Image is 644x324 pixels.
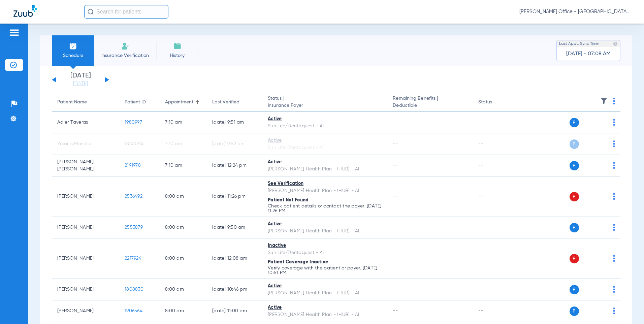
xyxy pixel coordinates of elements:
td: -- [473,176,518,217]
td: [DATE] 9:52 AM [207,133,262,155]
span: Patient Not Found [268,198,309,202]
input: Search for patients [84,5,168,19]
span: -- [393,120,398,125]
span: 2553879 [125,225,143,230]
div: [PERSON_NAME] Health Plan - (HUB) - AI [268,228,382,235]
div: Active [268,283,382,290]
span: 2536492 [125,194,142,199]
span: P [570,285,579,294]
div: Patient ID [125,99,146,106]
td: 8:00 AM [160,238,207,279]
img: x.svg [598,224,605,231]
div: [PERSON_NAME] Health Plan - (HUB) - AI [268,290,382,297]
div: Appointment [165,99,193,106]
div: Patient Name [57,99,114,106]
span: P [570,118,579,127]
div: Active [268,116,382,123]
p: Verify coverage with the patient or payer. [DATE] 10:51 PM. [268,266,382,275]
td: [PERSON_NAME] [52,238,119,279]
div: Patient Name [57,99,87,106]
span: -- [393,141,398,146]
div: [PERSON_NAME] Health Plan - (HUB) - AI [268,166,382,173]
div: Active [268,159,382,166]
img: Schedule [69,42,77,50]
div: Last Verified [212,99,257,106]
th: Status | [262,93,387,112]
a: [DATE] [60,80,101,87]
img: group-dot-blue.svg [613,162,615,169]
span: -- [393,194,398,199]
span: 1906564 [125,309,142,313]
img: x.svg [598,255,605,262]
td: 7:10 AM [160,155,207,176]
span: Schedule [57,52,89,59]
img: Zuub Logo [13,5,37,17]
td: -- [473,155,518,176]
img: Manual Insurance Verification [121,42,129,50]
div: Appointment [165,99,201,106]
td: -- [473,133,518,155]
span: P [570,306,579,316]
img: Search Icon [88,9,94,15]
td: 8:00 AM [160,176,207,217]
span: P [570,161,579,170]
span: [PERSON_NAME] Office - [GEOGRAPHIC_DATA] [519,8,631,15]
td: [DATE] 9:51 AM [207,112,262,133]
div: Active [268,304,382,311]
span: P [570,223,579,232]
img: group-dot-blue.svg [613,119,615,126]
div: Last Verified [212,99,239,106]
img: x.svg [598,119,605,126]
span: 2191978 [125,163,141,168]
div: Active [268,221,382,228]
span: P [570,254,579,263]
td: [PERSON_NAME] [52,176,119,217]
td: 8:00 AM [160,217,207,238]
td: [DATE] 12:08 AM [207,238,262,279]
td: Yicarlis Monclus [52,133,119,155]
td: -- [473,112,518,133]
div: Patient ID [125,99,154,106]
iframe: Chat Widget [610,292,644,324]
td: 7:10 AM [160,133,207,155]
td: [DATE] 11:00 PM [207,300,262,322]
span: -- [393,309,398,313]
div: Active [268,137,382,144]
img: hamburger-icon [9,29,20,37]
td: 7:10 AM [160,112,207,133]
th: Remaining Benefits | [387,93,473,112]
div: Sun Life/Dentaquest - AI [268,144,382,151]
span: Insurance Payer [268,102,382,109]
td: [DATE] 10:46 PM [207,279,262,300]
div: [PERSON_NAME] Health Plan - (HUB) - AI [268,311,382,318]
td: Adler Taveras [52,112,119,133]
div: Inactive [268,242,382,249]
li: [DATE] [60,72,101,87]
span: 2217924 [125,256,141,261]
span: 1830094 [125,141,143,146]
img: x.svg [598,140,605,147]
img: last sync help info [613,41,618,46]
td: -- [473,300,518,322]
div: [PERSON_NAME] Health Plan - (HUB) - AI [268,187,382,194]
td: [DATE] 11:26 PM [207,176,262,217]
td: -- [473,238,518,279]
td: 8:00 AM [160,300,207,322]
img: x.svg [598,307,605,314]
img: x.svg [598,193,605,200]
img: group-dot-blue.svg [613,193,615,200]
td: [PERSON_NAME] [52,217,119,238]
img: x.svg [598,286,605,293]
span: -- [393,163,398,168]
span: [DATE] - 07:08 AM [566,51,611,57]
td: -- [473,217,518,238]
img: group-dot-blue.svg [613,140,615,147]
div: Sun Life/Dentaquest - AI [268,249,382,256]
img: group-dot-blue.svg [613,255,615,262]
span: P [570,192,579,201]
td: [DATE] 9:50 AM [207,217,262,238]
span: -- [393,256,398,261]
img: group-dot-blue.svg [613,224,615,231]
th: Status [473,93,518,112]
